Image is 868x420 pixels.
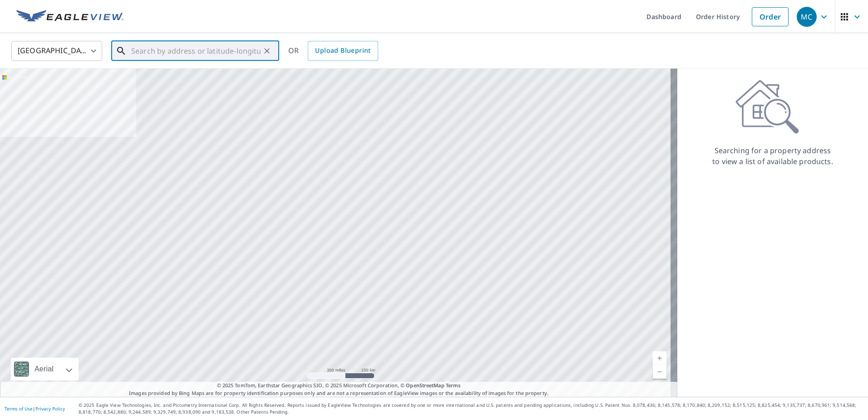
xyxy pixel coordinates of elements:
img: EV Logo [16,10,123,24]
a: Terms of Use [5,405,33,412]
a: Upload Blueprint [308,41,378,61]
button: Clear [261,45,273,57]
div: Aerial [11,358,79,380]
span: Upload Blueprint [315,45,370,56]
p: © 2025 Eagle View Technologies, Inc. and Pictometry International Corp. All Rights Reserved. Repo... [79,402,863,415]
p: Searching for a property address to view a list of available products. [712,145,833,167]
a: Current Level 5, Zoom Out [653,365,666,379]
a: Terms [446,382,461,389]
a: Current Level 5, Zoom In [653,351,666,365]
a: Privacy Policy [35,405,65,412]
input: Search by address or latitude-longitude [131,38,261,64]
a: Order [752,7,789,26]
span: © 2025 TomTom, Earthstar Geographics SIO, © 2025 Microsoft Corporation, © [217,382,461,390]
div: Aerial [32,358,56,380]
div: [GEOGRAPHIC_DATA] [11,38,102,64]
p: | [5,406,65,411]
div: OR [288,41,378,61]
a: OpenStreetMap [406,382,444,389]
div: MC [797,7,817,27]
